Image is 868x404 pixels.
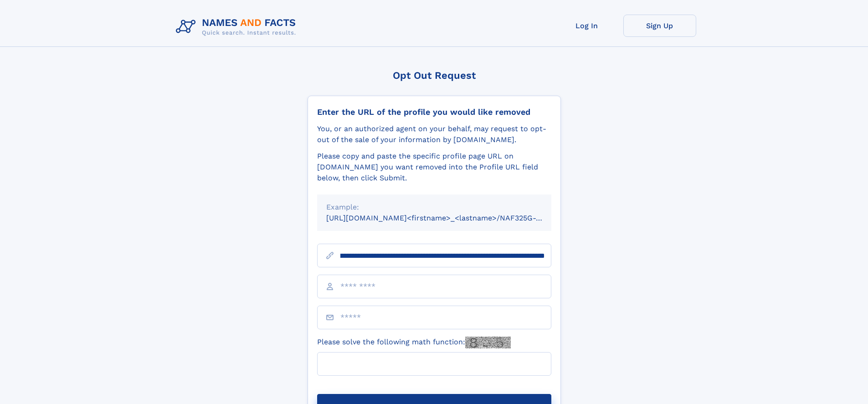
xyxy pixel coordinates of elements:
[326,202,542,213] div: Example:
[623,15,696,37] a: Sign Up
[317,107,551,117] div: Enter the URL of the profile you would like removed
[550,15,623,37] a: Log In
[317,337,511,348] label: Please solve the following math function:
[317,123,551,145] div: You, or an authorized agent on your behalf, may request to opt-out of the sale of your informatio...
[172,15,303,39] img: Logo Names and Facts
[308,70,561,81] div: Opt Out Request
[326,214,569,222] small: [URL][DOMAIN_NAME]<firstname>_<lastname>/NAF325G-xxxxxxxx
[317,151,551,184] div: Please copy and paste the specific profile page URL on [DOMAIN_NAME] you want removed into the Pr...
